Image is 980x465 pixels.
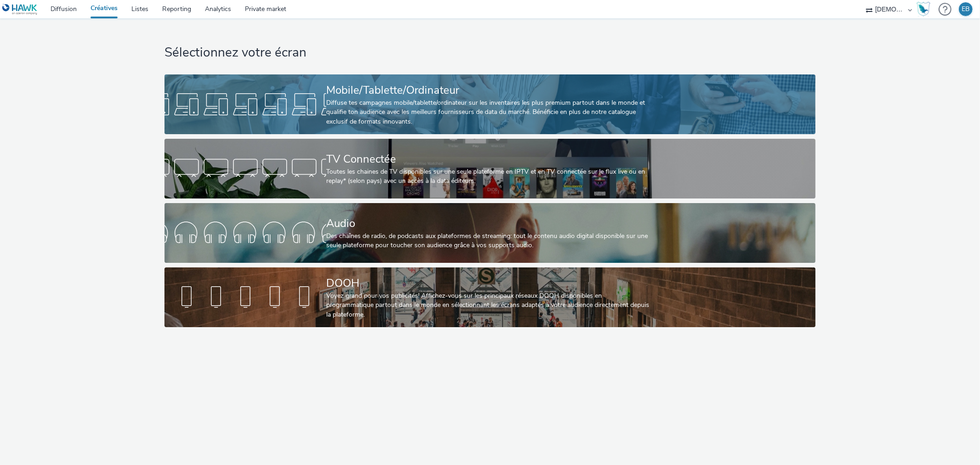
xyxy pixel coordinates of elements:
div: DOOH [326,275,650,291]
div: Diffuse tes campagnes mobile/tablette/ordinateur sur les inventaires les plus premium partout dan... [326,98,650,126]
div: Voyez grand pour vos publicités! Affichez-vous sur les principaux réseaux DOOH disponibles en pro... [326,291,650,319]
div: TV Connectée [326,151,650,167]
a: Hawk Academy [917,2,934,17]
img: undefined Logo [2,4,38,15]
h1: Sélectionnez votre écran [164,44,816,62]
div: Toutes les chaines de TV disponibles sur une seule plateforme en IPTV et en TV connectée sur le f... [326,167,650,186]
div: Audio [326,215,650,232]
div: Mobile/Tablette/Ordinateur [326,82,650,98]
a: DOOHVoyez grand pour vos publicités! Affichez-vous sur les principaux réseaux DOOH disponibles en... [164,267,816,327]
img: Hawk Academy [917,2,930,17]
a: Mobile/Tablette/OrdinateurDiffuse tes campagnes mobile/tablette/ordinateur sur les inventaires le... [164,74,816,134]
a: AudioDes chaînes de radio, de podcasts aux plateformes de streaming: tout le contenu audio digita... [164,203,816,263]
a: TV ConnectéeToutes les chaines de TV disponibles sur une seule plateforme en IPTV et en TV connec... [164,139,816,198]
div: EB [962,2,970,16]
div: Des chaînes de radio, de podcasts aux plateformes de streaming: tout le contenu audio digital dis... [326,232,650,250]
